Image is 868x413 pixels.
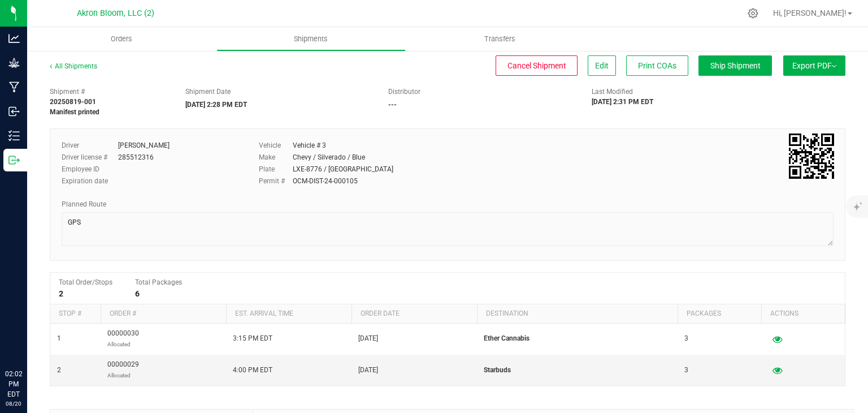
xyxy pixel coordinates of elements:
span: [DATE] [358,333,378,344]
span: [DATE] [358,365,378,376]
inline-svg: Outbound [8,154,20,166]
strong: [DATE] 2:28 PM EDT [185,101,247,109]
th: Order # [101,304,226,324]
span: Ship Shipment [710,61,761,70]
span: 3 [684,365,688,376]
span: 4:00 PM EDT [233,365,272,376]
iframe: Resource center [11,322,45,356]
label: Employee ID [62,164,118,174]
th: Order date [351,304,477,324]
inline-svg: Inventory [8,130,20,141]
div: OCM-DIST-24-000105 [293,176,358,186]
a: Transfers [406,27,595,51]
label: Last Modified [592,87,633,97]
span: Edit [595,61,609,70]
span: Total Order/Stops [59,278,112,286]
div: Chevy / Silverado / Blue [293,152,365,162]
span: Akron Bloom, LLC (2) [77,8,154,18]
div: [PERSON_NAME] [118,140,170,150]
th: Packages [678,304,761,324]
strong: --- [388,101,397,109]
button: Edit [588,55,616,76]
inline-svg: Inbound [8,106,20,117]
p: Starbuds [484,365,671,376]
label: Shipment Date [185,87,231,97]
label: Driver license # [62,152,118,162]
a: Shipments [216,27,406,51]
p: Ether Cannabis [484,333,671,344]
inline-svg: Manufacturing [8,81,20,93]
p: Allocated [107,339,139,350]
span: Hi, [PERSON_NAME]! [773,8,847,18]
label: Distributor [388,87,420,97]
label: Permit # [259,176,293,186]
a: Orders [27,27,216,51]
strong: [DATE] 2:31 PM EDT [592,98,653,106]
div: LXE-8776 / [GEOGRAPHIC_DATA] [293,164,393,174]
span: 00000030 [107,328,139,350]
qrcode: 20250819-001 [789,134,834,179]
inline-svg: Grow [8,57,20,68]
label: Expiration date [62,176,118,186]
span: 3:15 PM EDT [233,333,272,344]
span: Shipments [279,34,343,44]
label: Make [259,152,293,162]
strong: Manifest printed [50,108,99,116]
div: 285512316 [118,152,154,162]
label: Plate [259,164,293,174]
a: All Shipments [50,62,97,70]
span: Cancel Shipment [507,61,566,70]
span: 3 [684,333,688,344]
strong: 6 [135,289,140,298]
th: Destination [477,304,678,324]
label: Vehicle [259,140,293,150]
span: 2 [57,365,61,376]
span: Total Packages [135,278,182,286]
th: Actions [761,304,845,324]
span: Print COAs [638,61,676,70]
inline-svg: Analytics [8,33,20,44]
th: Est. arrival time [226,304,351,324]
p: Allocated [107,370,139,381]
strong: 2 [59,289,63,298]
div: Manage settings [746,8,760,19]
span: 00000029 [107,359,139,381]
p: 08/20 [5,399,22,408]
strong: 20250819-001 [50,98,96,106]
button: Print COAs [626,55,688,76]
button: Export PDF [783,55,845,76]
th: Stop # [50,304,101,324]
img: Scan me! [789,134,834,179]
span: Shipment # [50,87,168,97]
button: Ship Shipment [698,55,772,76]
label: Driver [62,140,118,150]
div: Vehicle # 3 [293,140,326,150]
span: 1 [57,333,61,344]
span: Transfers [469,34,531,44]
span: Planned Route [62,200,106,208]
p: 02:02 PM EDT [5,369,22,399]
button: Cancel Shipment [496,55,578,76]
span: Orders [96,34,147,44]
